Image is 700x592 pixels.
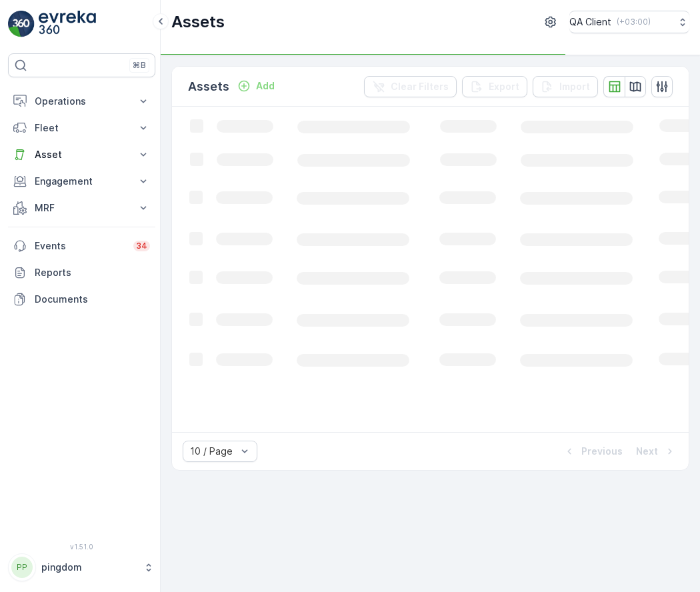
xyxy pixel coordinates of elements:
img: logo_light-DOdMpM7g.png [39,11,96,37]
p: MRF [35,201,129,215]
button: Fleet [8,115,155,141]
a: Reports [8,259,155,286]
button: Engagement [8,168,155,195]
button: MRF [8,195,155,221]
p: ( +03:00 ) [617,17,651,27]
button: Import [533,76,598,97]
p: Reports [35,266,150,279]
p: Export [489,80,519,93]
button: Add [232,78,280,94]
p: Import [559,80,590,93]
p: Operations [35,95,129,108]
p: Events [35,239,125,253]
button: Next [635,443,678,459]
span: v 1.51.0 [8,543,155,551]
div: PP [11,557,33,578]
button: Operations [8,88,155,115]
p: pingdom [41,561,137,574]
p: Assets [188,77,229,96]
p: Previous [581,445,623,458]
a: Documents [8,286,155,313]
p: Add [256,79,275,93]
p: ⌘B [133,60,146,71]
p: Assets [171,11,225,33]
p: Documents [35,293,150,306]
p: Fleet [35,121,129,135]
p: Engagement [35,175,129,188]
p: Next [636,445,658,458]
p: 34 [136,241,147,251]
button: QA Client(+03:00) [569,11,689,33]
p: QA Client [569,15,611,29]
button: Asset [8,141,155,168]
button: PPpingdom [8,553,155,581]
button: Export [462,76,527,97]
p: Clear Filters [391,80,449,93]
a: Events34 [8,233,155,259]
button: Clear Filters [364,76,457,97]
img: logo [8,11,35,37]
button: Previous [561,443,624,459]
p: Asset [35,148,129,161]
